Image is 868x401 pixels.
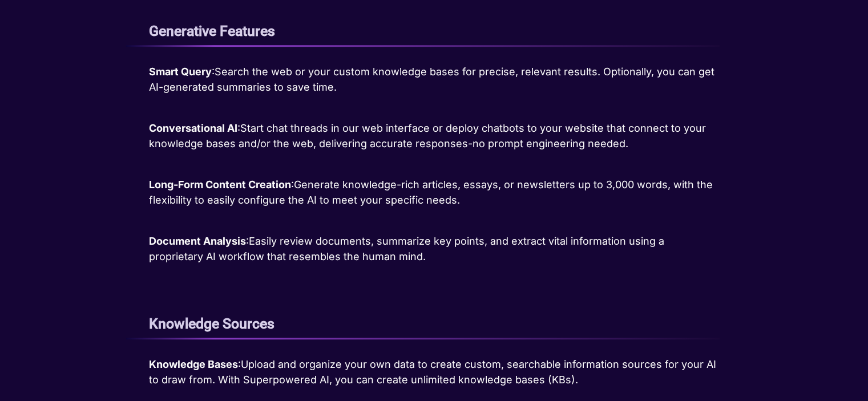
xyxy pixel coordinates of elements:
[149,177,720,208] p: : Generate knowledge-rich articles, essays, or newsletters up to 3,000 words, with the flexibilit...
[149,233,720,264] p: : Easily review documents, summarize key points, and extract vital information using a proprietar...
[149,122,237,134] b: Conversational AI
[149,66,212,78] b: Smart Query
[149,179,291,191] b: Long-Form Content Creation
[149,23,720,39] p: Generative Features
[149,358,238,370] b: Knowledge Bases
[149,357,720,387] p: : Upload and organize your own data to create custom, searchable information sources for your AI ...
[149,64,720,95] p: : Search the web or your custom knowledge bases for precise, relevant results. Optionally, you ca...
[149,315,720,332] p: Knowledge Sources
[149,235,246,247] b: Document Analysis
[149,120,720,151] p: : Start chat threads in our web interface or deploy chatbots to your website that connect to your...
